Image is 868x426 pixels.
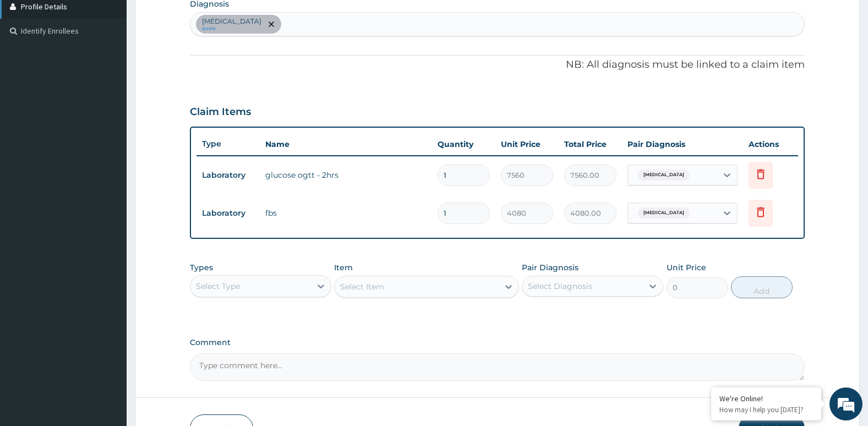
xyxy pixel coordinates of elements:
[64,139,152,250] span: We're online!
[432,133,495,155] th: Quantity
[622,133,743,155] th: Pair Diagnosis
[266,19,276,29] span: remove selection option
[667,262,706,273] label: Unit Price
[638,207,690,219] span: [MEDICAL_DATA]
[719,405,813,414] p: How may I help you today?
[190,58,805,72] p: NB: All diagnosis must be linked to a claim item
[260,133,433,155] th: Name
[196,281,240,292] div: Select Type
[181,6,207,32] div: Minimize live chat window
[334,262,353,273] label: Item
[20,55,45,83] img: d_794563401_company_1708531726252_794563401
[528,281,592,292] div: Select Diagnosis
[260,164,433,186] td: glucose ogtt - 2hrs
[57,62,185,76] div: Chat with us now
[196,134,260,154] th: Type
[190,338,805,347] label: Comment
[731,276,793,298] button: Add
[190,106,251,118] h3: Claim Items
[719,394,813,403] div: We're Online!
[743,133,798,155] th: Actions
[202,26,261,31] small: query
[202,17,261,26] p: [MEDICAL_DATA]
[522,262,578,273] label: Pair Diagnosis
[495,133,559,155] th: Unit Price
[260,202,433,224] td: fbs
[559,133,622,155] th: Total Price
[196,165,260,185] td: Laboratory
[196,203,260,223] td: Laboratory
[6,301,210,339] textarea: Type your message and hit 'Enter'
[638,170,690,181] span: [MEDICAL_DATA]
[190,263,213,272] label: Types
